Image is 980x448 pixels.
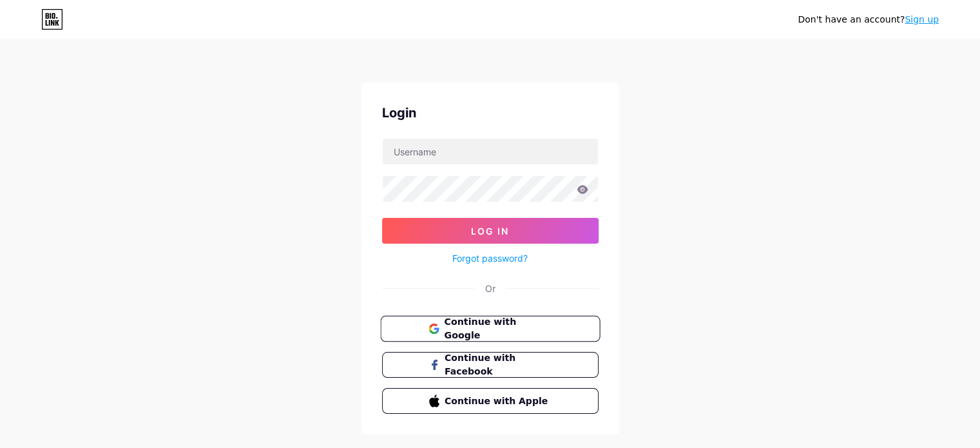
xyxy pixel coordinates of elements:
[445,394,551,408] span: Continue with Apple
[383,139,598,164] input: Username
[485,282,495,295] div: Or
[382,352,599,378] button: Continue with Facebook
[471,226,509,237] span: Log In
[798,13,939,26] div: Don't have an account?
[382,103,599,122] div: Login
[382,316,599,342] a: Continue with Google
[452,251,528,265] a: Forgot password?
[382,388,599,414] button: Continue with Apple
[905,14,939,24] a: Sign up
[380,316,600,342] button: Continue with Google
[445,351,551,378] span: Continue with Facebook
[444,315,552,343] span: Continue with Google
[382,218,599,244] button: Log In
